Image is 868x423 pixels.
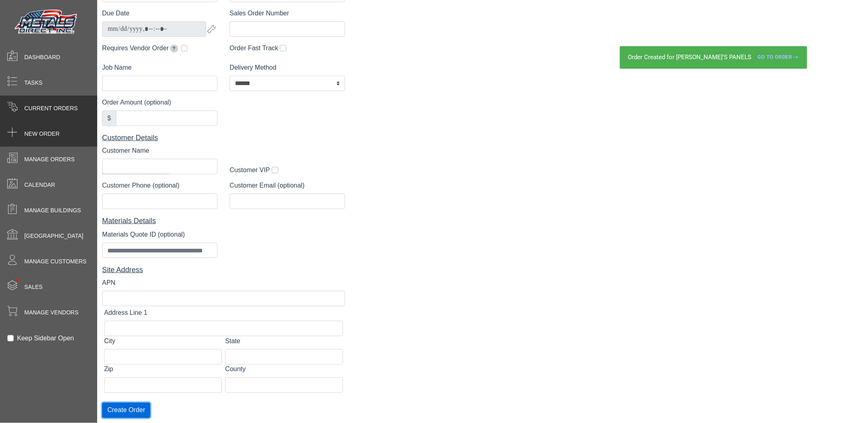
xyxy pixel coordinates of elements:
span: Dashboard [24,53,60,62]
span: Extends due date by 2 weeks for pickup orders [170,45,178,53]
img: Metals Direct Inc Logo [12,7,81,37]
a: Go To Order -> [755,51,802,64]
span: New Order [24,130,60,138]
label: Delivery Method [230,63,277,73]
label: Zip [104,365,113,374]
span: Manage Customers [24,257,87,266]
span: Manage Vendors [24,308,79,317]
span: Manage Buildings [24,206,81,215]
label: County [225,365,246,374]
div: Customer Details [102,132,345,143]
label: Customer VIP [230,165,270,175]
label: Requires Vendor Order [102,43,179,53]
label: Sales Order Number [230,9,289,18]
label: Materials Quote ID (optional) [102,230,185,239]
label: Order Amount (optional) [102,98,171,107]
span: Current Orders [24,104,78,113]
label: Customer Name [102,146,149,156]
div: Materials Details [102,216,345,226]
div: $ [102,111,116,126]
label: Address Line 1 [104,308,147,318]
label: Customer Email (optional) [230,181,305,190]
div: Site Address [102,265,345,276]
span: • [8,267,28,293]
label: Due Date [102,9,130,18]
label: State [225,336,240,346]
label: Job Name [102,63,132,73]
label: Keep Sidebar Open [17,333,74,343]
label: APN [102,278,115,288]
button: Create Order [102,403,150,418]
div: Order Created for [PERSON_NAME]'S PANELS [620,46,807,68]
label: Order Fast Track [230,43,278,53]
label: City [104,336,115,346]
span: Tasks [24,79,43,87]
label: Customer Phone (optional) [102,181,179,190]
span: Sales [24,283,43,291]
span: Manage Orders [24,155,75,164]
span: [GEOGRAPHIC_DATA] [24,232,83,240]
span: Calendar [24,181,55,189]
